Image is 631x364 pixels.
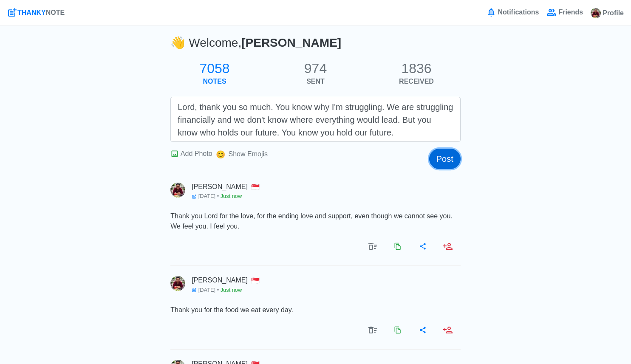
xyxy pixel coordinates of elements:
[192,287,242,293] small: [DATE] •
[46,9,65,16] span: NOTE
[251,278,260,284] span: 🇸🇬
[265,60,366,76] h2: 974
[164,60,265,76] h2: 7058
[170,306,293,313] span: Thank you for the food we eat every day.
[557,7,583,17] span: Friends
[192,276,260,284] a: [PERSON_NAME] 🇸🇬
[170,97,461,142] textarea: Lord, thank you so much. You know why I'm struggling. We are struggling financially and we don't ...
[216,150,225,159] span: smile
[170,212,453,230] span: Thank you Lord for the love, for the ending love and support, even though we cannot see you. We f...
[496,7,539,17] span: Notifications
[366,76,467,87] p: RECEIVED
[192,193,242,199] small: [DATE] •
[429,149,461,169] button: Post
[265,76,366,87] p: SENT
[546,7,583,18] a: Friends
[181,150,212,157] span: Add Photo
[366,60,467,76] h2: 1836
[221,193,242,199] span: Just now
[590,7,624,19] a: Profile
[221,287,242,293] span: Just now
[251,184,260,190] span: 🇸🇬
[229,149,268,159] div: Show Emojis
[192,183,260,191] a: [PERSON_NAME] 🇸🇬
[170,36,341,54] h3: Welcome,
[601,8,624,18] span: Profile
[170,36,185,50] span: wave
[164,76,265,87] p: NOTES
[486,7,540,18] a: Notifications
[192,183,260,191] h6: [PERSON_NAME]
[241,36,341,49] b: [PERSON_NAME]
[17,8,65,18] div: THANKY
[192,276,260,284] h6: [PERSON_NAME]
